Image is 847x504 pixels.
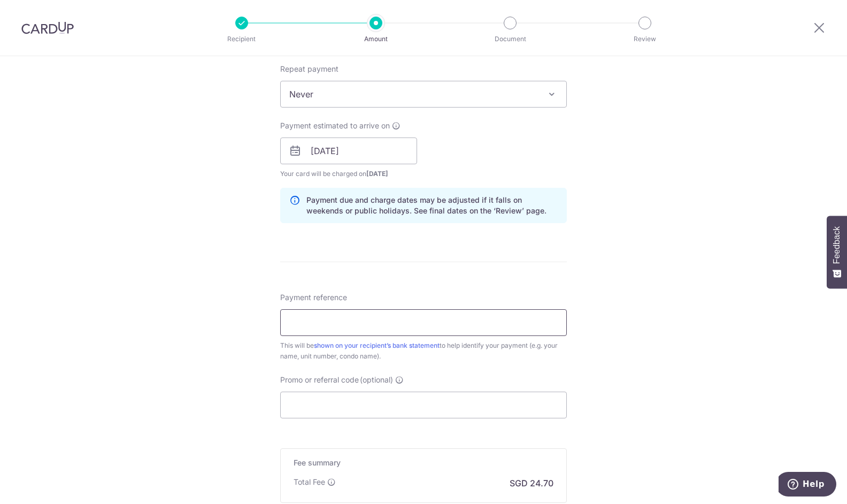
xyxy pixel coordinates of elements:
span: Never [281,81,566,107]
p: Amount [336,34,415,44]
span: (optional) [360,375,393,385]
p: SGD 24.70 [510,477,553,490]
h5: Fee summary [294,457,553,468]
span: Payment estimated to arrive on [280,120,390,131]
span: [DATE] [366,170,388,178]
input: DD / MM / YYYY [280,138,417,164]
a: shown on your recipient’s bank statement [314,341,440,349]
p: Total Fee [294,477,325,487]
p: Payment due and charge dates may be adjusted if it falls on weekends or public holidays. See fina... [306,195,558,216]
img: CardUp [21,21,74,34]
div: This will be to help identify your payment (e.g. your name, unit number, condo name). [280,340,567,362]
label: Repeat payment [280,64,338,74]
span: Never [280,81,567,108]
p: Recipient [202,34,281,44]
p: Review [605,34,684,44]
span: Your card will be charged on [280,169,417,179]
iframe: Opens a widget where you can find more information [779,472,836,499]
span: Feedback [832,226,842,264]
span: Payment reference [280,292,347,303]
span: Promo or referral code [280,375,359,385]
button: Feedback - Show survey [827,216,847,288]
p: Document [471,34,550,44]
